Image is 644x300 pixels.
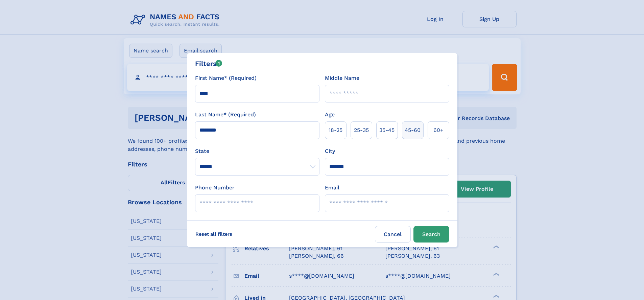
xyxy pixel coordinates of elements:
label: Middle Name [325,74,359,82]
label: Reset all filters [191,226,237,242]
label: Phone Number [195,184,235,192]
span: 35‑45 [379,126,395,134]
span: 60+ [433,126,444,134]
label: Cancel [375,226,411,243]
label: Last Name* (Required) [195,111,256,119]
div: Filters [195,59,222,69]
label: State [195,147,319,155]
label: City [325,147,335,155]
span: 25‑35 [354,126,369,134]
button: Search [413,226,449,243]
label: Age [325,111,335,119]
span: 18‑25 [329,126,342,134]
label: Email [325,184,339,192]
label: First Name* (Required) [195,74,257,82]
span: 45‑60 [405,126,421,134]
